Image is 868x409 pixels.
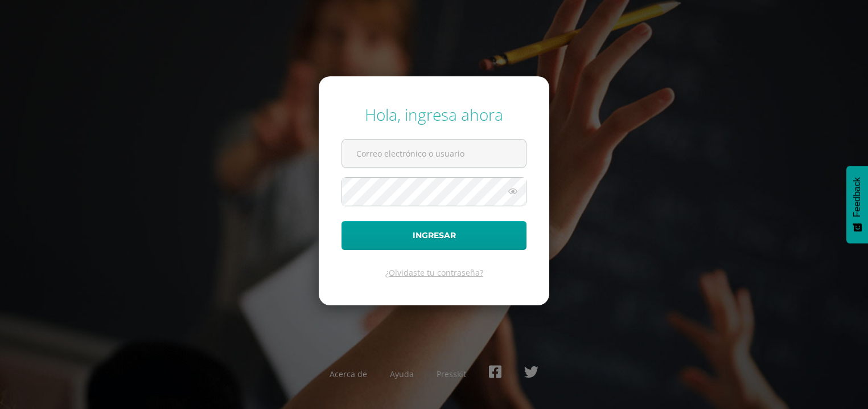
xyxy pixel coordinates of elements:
[342,221,526,250] button: Ingresar
[846,166,868,243] button: Feedback - Mostrar encuesta
[330,369,367,379] a: Acerca de
[390,369,414,379] a: Ayuda
[342,140,526,167] input: Correo electrónico o usuario
[852,177,862,217] span: Feedback
[342,104,526,125] div: Hola, ingresa ahora
[385,267,483,278] a: ¿Olvidaste tu contraseña?
[437,369,466,379] a: Presskit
